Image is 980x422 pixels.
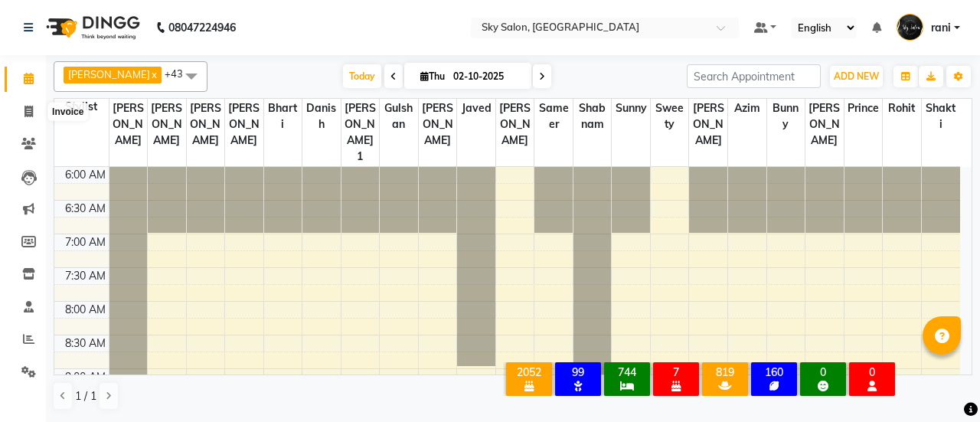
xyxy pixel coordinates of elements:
[416,70,449,82] span: Thu
[805,99,844,150] span: [PERSON_NAME]
[803,365,843,379] div: 0
[343,64,381,88] span: Today
[496,99,534,150] span: [PERSON_NAME]
[225,99,263,150] span: [PERSON_NAME]
[62,234,109,250] div: 7:00 AM
[852,365,892,379] div: 0
[62,369,109,385] div: 9:00 AM
[509,365,549,379] div: 2052
[62,335,109,352] div: 8:30 AM
[302,99,341,134] span: Danish
[651,99,689,134] span: sweety
[62,167,109,183] div: 6:00 AM
[897,14,923,41] img: rani
[109,99,148,150] span: [PERSON_NAME]
[687,64,821,88] input: Search Appointment
[754,365,794,379] div: 160
[449,65,525,88] input: 2025-10-02
[844,99,883,118] span: prince
[534,99,573,134] span: sameer
[834,70,879,82] span: ADD NEW
[62,268,109,284] div: 7:30 AM
[767,99,805,134] span: Bunny
[168,6,236,49] b: 08047224946
[264,99,302,134] span: bharti
[656,365,696,379] div: 7
[931,20,951,36] span: rani
[457,99,495,118] span: javed
[558,365,598,379] div: 99
[62,201,109,217] div: 6:30 AM
[419,99,457,150] span: [PERSON_NAME]
[187,99,225,150] span: [PERSON_NAME]
[68,68,150,80] span: [PERSON_NAME]
[922,99,960,134] span: shakti
[165,67,194,80] span: +43
[607,365,647,379] div: 744
[62,302,109,318] div: 8:00 AM
[380,99,418,134] span: Gulshan
[148,99,186,150] span: [PERSON_NAME]
[612,99,650,118] span: sunny
[341,99,380,166] span: [PERSON_NAME] 1
[150,68,157,80] a: x
[689,99,727,150] span: [PERSON_NAME]
[39,6,144,49] img: logo
[728,99,766,118] span: azim
[830,66,883,87] button: ADD NEW
[48,103,87,121] div: Invoice
[705,365,745,379] div: 819
[883,99,921,118] span: rohit
[75,388,96,404] span: 1 / 1
[573,99,612,134] span: shabnam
